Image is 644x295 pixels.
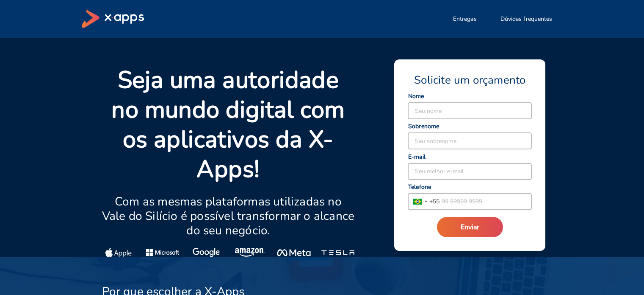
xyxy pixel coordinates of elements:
img: Meta [277,248,310,257]
img: Amazon [235,248,265,257]
span: Solicite um orçamento [414,73,525,87]
span: Entregas [453,15,477,23]
span: Enviar [461,222,479,232]
p: Com as mesmas plataformas utilizadas no Vale do Silício é possível transformar o alcance do seu n... [102,194,355,238]
input: 99 99999 9999 [439,194,531,210]
img: Microsoft [146,248,179,257]
input: Seu melhor e-mail [408,163,531,180]
img: Google [193,248,220,257]
span: + 55 [429,197,439,206]
input: Seu sobrenome [408,133,531,149]
img: Apple [105,248,132,257]
img: Tesla [321,248,354,257]
p: Seja uma autoridade no mundo digital com os aplicativos da X-Apps! [102,65,355,184]
button: Enviar [437,217,503,237]
span: Dúvidas frequentes [500,15,553,23]
button: Entregas [443,11,487,28]
button: Dúvidas frequentes [490,11,563,28]
input: Seu nome [408,103,531,119]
